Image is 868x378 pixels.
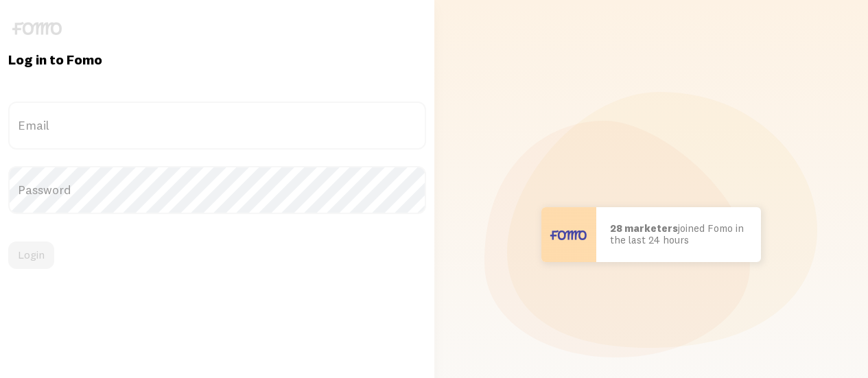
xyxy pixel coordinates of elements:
[610,222,678,235] b: 28 marketers
[8,166,426,214] label: Password
[8,51,426,69] h1: Log in to Fomo
[12,22,62,35] img: fomo-logo-gray-b99e0e8ada9f9040e2984d0d95b3b12da0074ffd48d1e5cb62ac37fc77b0b268.svg
[8,102,426,150] label: Email
[541,207,596,262] img: User avatar
[610,223,747,246] p: joined Fomo in the last 24 hours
